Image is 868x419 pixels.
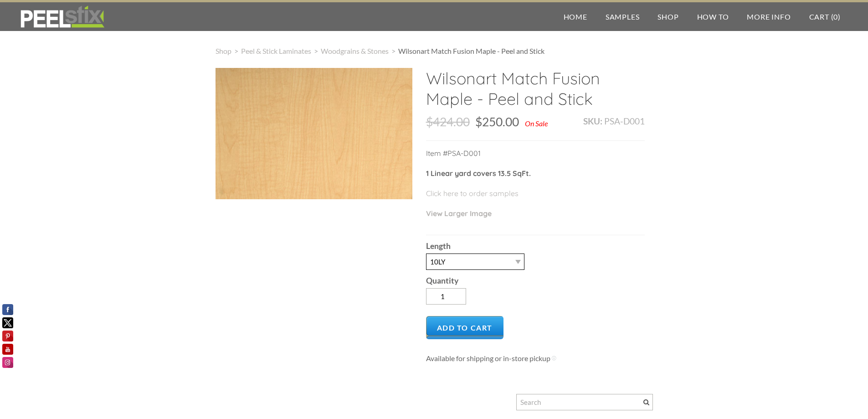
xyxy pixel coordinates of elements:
strong: 1 Linear yard covers 13.5 SqFt. [426,169,531,178]
a: Shop [216,47,231,55]
span: > [231,47,241,55]
input: Search [516,394,653,410]
a: Click here to order samples [426,189,519,198]
div: On Sale [525,119,548,128]
h2: Wilsonart Match Fusion Maple - Peel and Stick [426,68,645,116]
a: How To [688,2,738,31]
span: > [389,47,398,55]
a: Cart (0) [800,2,850,31]
span: 0 [833,12,838,21]
a: Home [555,2,596,31]
a: Add to Cart [426,316,504,339]
p: Item #PSA-D001 [426,148,645,168]
a: Samples [596,2,649,31]
span: > [311,47,321,55]
b: Quantity [426,276,458,285]
img: REFACE SUPPLIES [18,5,106,28]
a: More Info [738,2,800,31]
span: Search [643,399,649,405]
span: Wilsonart Match Fusion Maple - Peel and Stick [398,47,544,55]
span: PSA-D001 [604,116,645,126]
a: View Larger Image [426,209,492,218]
span: Available for shipping or in-store pickup [426,354,550,362]
a: Peel & Stick Laminates [241,47,311,55]
a: Woodgrains & Stones [321,47,389,55]
a: Shop [648,2,688,31]
b: Length [426,241,451,251]
span: $424.00 [426,114,470,129]
b: SKU: [583,116,602,126]
span: $250.00 [475,114,519,129]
